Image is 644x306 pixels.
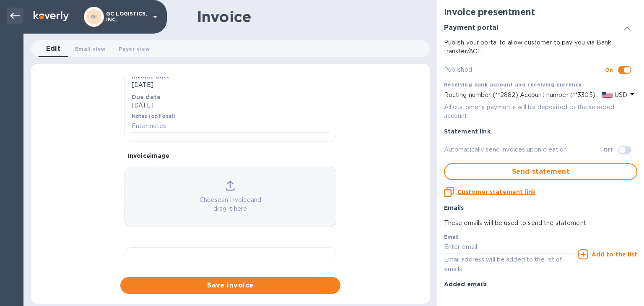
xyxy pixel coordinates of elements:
[444,280,637,288] p: Added emails
[605,67,613,73] b: On
[444,81,582,88] b: Receiving bank account and receiving currency
[444,24,499,32] h3: Payment portal
[444,7,637,17] h2: Invoice presentment
[125,196,336,213] p: Choose an invoice and drag it here
[444,219,637,228] p: These emails will be used to send the statement.
[128,152,333,160] p: Invoice image
[119,44,149,53] span: Payer view
[132,120,329,133] input: Enter notes
[457,188,535,195] u: Customer statement link
[603,146,613,153] b: Off
[602,92,613,98] img: USD
[132,101,329,110] p: [DATE]
[75,44,105,53] span: Email view
[127,280,334,290] span: Save invoice
[34,11,69,21] img: Logo
[444,91,595,99] p: Routing number (**2882) Account number (**3305)
[444,103,637,120] p: All customer’s payments will be deposited to the selected account
[444,255,574,274] p: Email address will be added to the list of emails
[46,43,61,55] span: Edit
[444,127,637,136] p: Statement link
[444,145,603,154] p: Automatically send invoices upon creation
[444,241,574,254] input: Enter email
[452,167,630,177] span: Send statement
[444,204,637,212] p: Emails
[132,114,176,119] label: Notes (optional)
[444,235,459,240] label: Email
[91,13,97,20] b: GI
[120,277,340,294] button: Save invoice
[132,81,329,89] p: [DATE]
[132,94,161,100] b: Due date
[592,251,637,258] u: Add to the list
[197,8,251,26] h1: Invoice
[106,11,148,23] p: GC LOGISTICS, INC.
[444,163,637,180] button: Send statement
[613,92,627,98] span: USD
[444,65,605,74] p: Published
[444,38,637,56] p: Publish your portal to allow customer to pay you via Bank transfer/ACH.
